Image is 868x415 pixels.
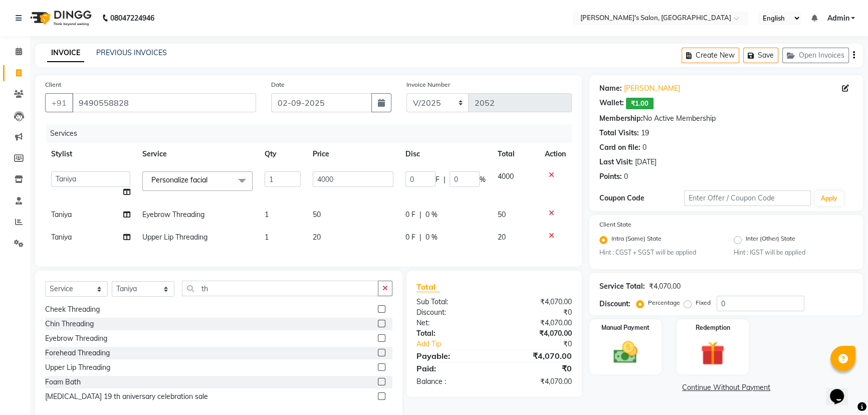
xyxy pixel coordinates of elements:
[494,307,579,318] div: ₹0
[409,350,494,362] div: Payable:
[480,174,486,185] span: %
[45,143,136,165] th: Stylist
[26,4,94,32] img: logo
[599,128,639,138] div: Total Visits:
[591,382,861,393] a: Continue Without Payment
[425,210,438,220] span: 0 %
[696,298,711,307] label: Fixed
[539,143,572,165] th: Action
[313,233,321,242] span: 20
[45,93,73,112] button: +91
[72,93,256,112] input: Search by Name/Mobile/Email/Code
[827,13,849,24] span: Admin
[494,297,579,307] div: ₹4,070.00
[142,210,204,219] span: Eyebrow Threading
[51,210,72,219] span: Taniya
[599,220,631,229] label: Client State
[259,143,307,165] th: Qty
[696,323,730,332] label: Redemption
[642,142,646,153] div: 0
[599,157,633,167] div: Last Visit:
[611,234,662,246] label: Intra (Same) State
[45,80,61,89] label: Client
[409,318,494,328] div: Net:
[599,83,622,94] div: Name:
[46,124,579,143] div: Services
[498,172,514,181] span: 4000
[494,318,579,328] div: ₹4,070.00
[409,362,494,374] div: Paid:
[45,362,110,373] div: Upper Lip Threading
[494,350,579,362] div: ₹4,070.00
[494,328,579,339] div: ₹4,070.00
[207,175,212,184] a: x
[815,191,843,206] button: Apply
[405,232,415,243] span: 0 F
[409,339,509,349] a: Add Tip
[641,128,649,138] div: 19
[436,174,440,185] span: F
[498,210,506,219] span: 50
[492,143,539,165] th: Total
[45,319,94,329] div: Chin Threading
[416,282,440,292] span: Total
[406,80,450,89] label: Invoice Number
[599,248,719,257] small: Hint : CGST + SGST will be applied
[508,339,579,349] div: ₹0
[599,281,645,292] div: Service Total:
[265,233,269,242] span: 1
[599,113,853,124] div: No Active Membership
[419,210,421,220] span: |
[409,307,494,318] div: Discount:
[601,323,649,332] label: Manual Payment
[826,375,858,405] iframe: chat widget
[405,210,415,220] span: 0 F
[45,304,100,315] div: Cheek Threading
[599,113,643,124] div: Membership:
[734,248,853,257] small: Hint : IGST will be applied
[624,171,628,182] div: 0
[599,98,624,109] div: Wallet:
[606,338,645,366] img: _cash.svg
[265,210,269,219] span: 1
[626,98,654,109] span: ₹1.00
[649,281,681,292] div: ₹4,070.00
[425,232,438,243] span: 0 %
[409,328,494,339] div: Total:
[45,377,81,387] div: Foam Bath
[313,210,321,219] span: 50
[494,362,579,374] div: ₹0
[635,157,657,167] div: [DATE]
[494,376,579,387] div: ₹4,070.00
[684,190,811,206] input: Enter Offer / Coupon Code
[599,299,630,309] div: Discount:
[45,391,208,402] div: [MEDICAL_DATA] 19 th aniversary celebration sale
[110,4,154,32] b: 08047224946
[47,44,84,62] a: INVOICE
[136,143,259,165] th: Service
[599,142,640,153] div: Card on file:
[96,48,167,57] a: PREVIOUS INVOICES
[51,233,72,242] span: Taniya
[599,171,622,182] div: Points:
[271,80,285,89] label: Date
[419,232,421,243] span: |
[498,233,506,242] span: 20
[307,143,399,165] th: Price
[399,143,492,165] th: Disc
[648,298,680,307] label: Percentage
[746,234,795,246] label: Inter (Other) State
[693,338,732,368] img: _gift.svg
[444,174,446,185] span: |
[182,281,378,296] input: Search or Scan
[599,193,684,203] div: Coupon Code
[151,175,207,184] span: Personalize facial
[782,48,849,63] button: Open Invoices
[409,297,494,307] div: Sub Total:
[682,48,739,63] button: Create New
[743,48,778,63] button: Save
[409,376,494,387] div: Balance :
[45,348,110,358] div: Forehead Threading
[142,233,207,242] span: Upper Lip Threading
[624,83,680,94] a: [PERSON_NAME]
